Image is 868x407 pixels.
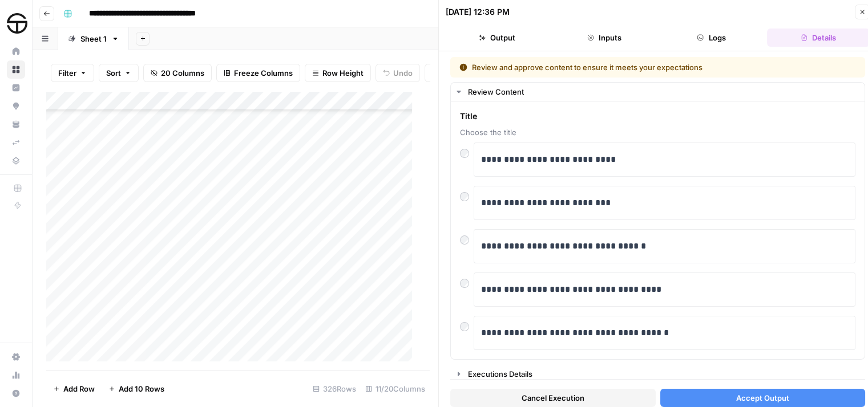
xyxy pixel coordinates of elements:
[522,392,584,404] span: Cancel Execution
[58,27,129,50] a: Sheet 1
[143,64,212,82] button: 20 Columns
[460,111,855,122] span: Title
[46,380,102,398] button: Add Row
[305,64,371,82] button: Row Height
[7,9,25,38] button: Workspace: SimpleTire
[660,389,866,407] button: Accept Output
[450,389,656,407] button: Cancel Execution
[161,67,204,79] span: 20 Columns
[736,392,789,404] span: Accept Output
[106,67,121,79] span: Sort
[63,383,95,394] span: Add Row
[119,383,164,394] span: Add 10 Rows
[468,86,858,97] div: Review Content
[7,366,25,384] a: Usage
[451,101,865,359] div: Review Content
[393,67,413,79] span: Undo
[7,42,25,60] a: Home
[80,33,107,44] div: Sheet 1
[7,384,25,402] button: Help + Support
[7,60,25,79] a: Browse
[446,29,548,47] button: Output
[451,365,865,383] button: Executions Details
[322,67,364,79] span: Row Height
[451,83,865,101] button: Review Content
[308,380,361,398] div: 326 Rows
[553,29,656,47] button: Inputs
[51,64,94,82] button: Filter
[460,127,855,138] span: Choose the title
[376,64,420,82] button: Undo
[468,368,858,380] div: Executions Details
[7,13,27,34] img: SimpleTire Logo
[459,62,780,73] div: Review and approve content to ensure it meets your expectations
[7,115,25,133] a: Your Data
[234,67,293,79] span: Freeze Columns
[102,380,171,398] button: Add 10 Rows
[660,29,763,47] button: Logs
[446,6,510,18] div: [DATE] 12:36 PM
[7,97,25,115] a: Opportunities
[7,133,25,152] a: Syncs
[7,348,25,366] a: Settings
[361,380,430,398] div: 11/20 Columns
[99,64,139,82] button: Sort
[58,67,76,79] span: Filter
[7,79,25,97] a: Insights
[7,152,25,170] a: Data Library
[216,64,300,82] button: Freeze Columns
